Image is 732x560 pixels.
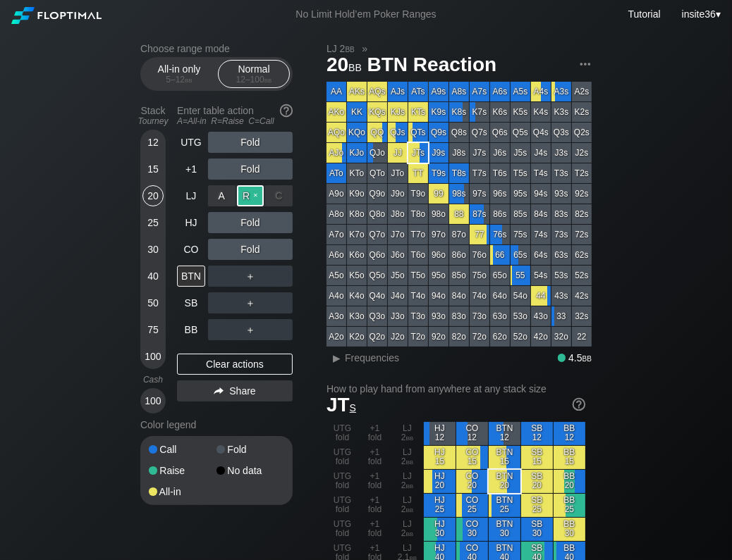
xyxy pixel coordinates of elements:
[429,143,449,163] div: J9s
[406,504,414,514] span: bb
[571,397,587,412] img: help.32db89a4.svg
[328,349,346,366] div: ▸
[551,123,571,142] div: Q3s
[490,306,510,326] div: 63o
[324,54,364,77] span: 20
[367,225,387,244] div: Q7o
[347,286,367,306] div: K4o
[250,192,258,199] span: ✕
[531,123,551,142] div: Q4s
[11,7,102,24] img: Floptimal logo
[511,286,530,306] div: 54o
[551,184,571,204] div: 93s
[429,102,449,122] div: K9s
[490,163,510,183] div: T6s
[327,286,346,306] div: A4o
[347,163,367,183] div: KTo
[177,354,293,375] div: Clear actions
[572,245,592,265] div: 62s
[531,163,551,183] div: T4s
[521,446,553,469] div: SB 15
[142,319,164,340] div: 75
[554,446,585,469] div: BB 15
[551,204,571,224] div: 83s
[135,375,171,385] div: Cash
[470,102,489,122] div: K7s
[490,327,510,347] div: 62o
[367,286,387,306] div: Q4o
[388,327,408,347] div: J2o
[177,99,293,132] div: Enter table action
[456,422,488,445] div: CO 12
[429,327,449,347] div: 92o
[490,143,510,163] div: J6s
[391,494,423,517] div: LJ 2
[551,225,571,244] div: 73s
[388,266,408,285] div: J5o
[449,225,469,244] div: 87o
[682,8,716,20] span: insite36
[208,292,293,313] div: ＋
[324,42,357,55] span: LJ 2
[551,266,571,285] div: 53s
[572,327,592,347] div: 22
[531,204,551,224] div: 84s
[406,433,414,442] span: bb
[367,102,387,122] div: KQs
[327,266,346,285] div: A5o
[327,327,346,347] div: A2o
[221,61,286,87] div: Normal
[449,306,469,326] div: 83o
[142,158,164,180] div: 15
[470,225,489,244] div: 77
[388,245,408,265] div: J6o
[367,306,387,326] div: Q3o
[456,470,488,493] div: CO 20
[470,143,489,163] div: J7s
[572,306,592,326] div: 32s
[327,470,358,493] div: UTG fold
[408,306,428,326] div: T3o
[327,422,358,445] div: UTG fold
[424,446,456,469] div: HJ 15
[521,470,553,493] div: SB 20
[345,43,354,54] span: bb
[208,239,293,260] div: Fold
[424,518,456,541] div: HJ 30
[489,422,520,445] div: BTN 12
[490,286,510,306] div: 64o
[449,123,469,142] div: Q8s
[490,266,510,285] div: 65o
[177,185,205,206] div: LJ
[327,163,346,183] div: ATo
[216,444,284,454] div: Fold
[572,286,592,306] div: 42s
[327,494,358,517] div: UTG fold
[429,123,449,142] div: Q9s
[327,82,346,101] div: AA
[274,8,457,23] div: No Limit Hold’em Poker Ranges
[470,123,489,142] div: Q7s
[135,99,171,132] div: Stack
[408,204,428,224] div: T8o
[149,466,216,475] div: Raise
[140,43,293,54] h2: Choose range mode
[408,245,428,265] div: T6o
[551,245,571,265] div: 63s
[449,266,469,285] div: 85o
[177,319,205,340] div: BB
[551,163,571,183] div: T3s
[511,82,530,101] div: A5s
[558,352,592,363] div: 4.5
[388,82,408,101] div: AJs
[177,158,205,180] div: +1
[142,185,164,206] div: 20
[449,102,469,122] div: K8s
[149,444,216,454] div: Call
[327,123,346,142] div: AQo
[388,184,408,204] div: J9o
[470,82,489,101] div: A7s
[327,383,585,394] h2: How to play hand from anywhere at any stack size
[365,54,499,77] span: BTN Reaction
[489,470,520,493] div: BTN 20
